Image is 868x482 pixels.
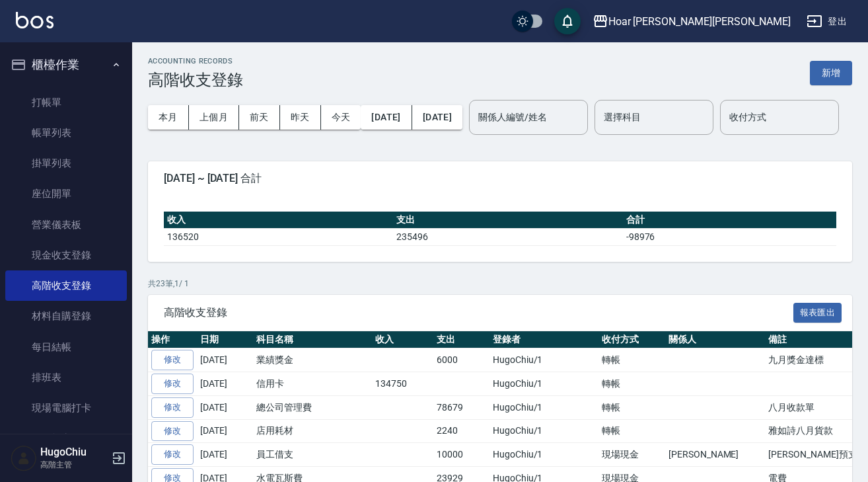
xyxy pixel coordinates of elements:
[148,105,189,130] button: 本月
[197,348,253,372] td: [DATE]
[5,240,127,270] a: 現金收支登錄
[321,105,361,130] button: 今天
[587,8,796,35] button: Hoar [PERSON_NAME][PERSON_NAME]
[5,118,127,148] a: 帳單列表
[5,210,127,240] a: 營業儀表板
[623,228,836,245] td: -98976
[489,331,598,348] th: 登錄者
[393,228,622,245] td: 235496
[197,331,253,348] th: 日期
[433,419,489,443] td: 2240
[197,443,253,467] td: [DATE]
[665,331,765,348] th: 關係人
[554,8,581,34] button: save
[793,303,842,323] button: 報表匯出
[40,459,108,471] p: 高階主管
[5,423,127,454] a: 掃碼打卡
[5,332,127,362] a: 每日結帳
[189,105,239,130] button: 上個月
[253,395,372,419] td: 總公司管理費
[253,372,372,396] td: 信用卡
[253,443,372,467] td: 員工借支
[598,443,665,467] td: 現場現金
[151,374,194,394] a: 修改
[433,348,489,372] td: 6000
[793,305,842,318] a: 報表匯出
[151,397,194,418] a: 修改
[148,57,243,65] h2: ACCOUNTING RECORDS
[393,212,622,229] th: 支出
[623,212,836,229] th: 合計
[151,421,194,442] a: 修改
[372,372,433,396] td: 134750
[665,443,765,467] td: [PERSON_NAME]
[148,71,243,89] h3: 高階收支登錄
[253,331,372,348] th: 科目名稱
[433,395,489,419] td: 78679
[5,87,127,118] a: 打帳單
[489,395,598,419] td: HugoChiu/1
[598,395,665,419] td: 轉帳
[5,179,127,209] a: 座位開單
[239,105,280,130] button: 前天
[489,348,598,372] td: HugoChiu/1
[16,12,54,28] img: Logo
[810,61,852,85] button: 新增
[372,331,433,348] th: 收入
[280,105,321,130] button: 昨天
[598,331,665,348] th: 收付方式
[810,66,852,79] a: 新增
[164,212,393,229] th: 收入
[598,372,665,396] td: 轉帳
[5,148,127,179] a: 掛單列表
[801,9,852,34] button: 登出
[598,419,665,443] td: 轉帳
[412,105,462,130] button: [DATE]
[608,13,791,30] div: Hoar [PERSON_NAME][PERSON_NAME]
[11,445,37,471] img: Person
[151,444,194,465] a: 修改
[598,348,665,372] td: 轉帳
[433,443,489,467] td: 10000
[489,372,598,396] td: HugoChiu/1
[164,228,393,245] td: 136520
[489,443,598,467] td: HugoChiu/1
[164,172,836,185] span: [DATE] ~ [DATE] 合計
[5,393,127,423] a: 現場電腦打卡
[164,306,793,319] span: 高階收支登錄
[148,331,197,348] th: 操作
[433,331,489,348] th: 支出
[489,419,598,443] td: HugoChiu/1
[148,278,852,290] p: 共 23 筆, 1 / 1
[197,372,253,396] td: [DATE]
[5,362,127,393] a: 排班表
[253,348,372,372] td: 業績獎金
[197,395,253,419] td: [DATE]
[5,301,127,331] a: 材料自購登錄
[5,270,127,301] a: 高階收支登錄
[151,350,194,370] a: 修改
[5,48,127,82] button: 櫃檯作業
[253,419,372,443] td: 店用耗材
[40,446,108,459] h5: HugoChiu
[197,419,253,443] td: [DATE]
[361,105,412,130] button: [DATE]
